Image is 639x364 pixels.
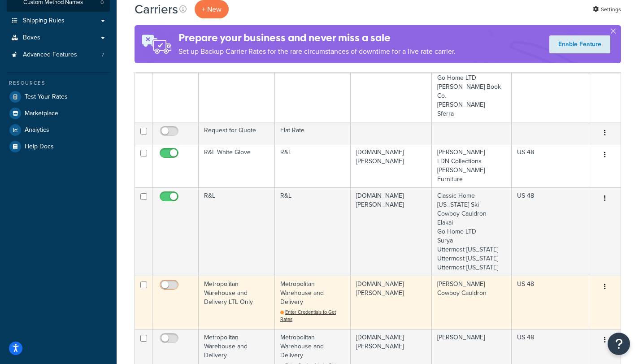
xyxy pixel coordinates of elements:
[199,122,275,144] td: Request for Quote
[178,45,456,58] p: Set up Backup Carrier Rates for the rare circumstances of downtime for a live rate carrier.
[199,25,275,122] td: UPS®
[549,35,610,53] a: Enable Feature
[135,25,178,63] img: ad-rules-rateshop-fe6ec290ccb7230408bd80ed9643f0289d75e0ffd9eb532fc0e269fcd187b520.png
[432,187,512,276] td: Classic Home [US_STATE] Ski Cowboy Cauldron Elakai Go Home LTD Surya Uttermost [US_STATE] Uttermo...
[7,105,110,121] a: Marketplace
[275,276,351,329] td: Metropolitan Warehouse and Delivery
[199,144,275,187] td: R&L White Glove
[25,143,54,151] span: Help Docs
[432,276,512,329] td: [PERSON_NAME] Cowboy Cauldron
[7,13,110,29] a: Shipping Rules
[178,30,456,45] h4: Prepare your business and never miss a sale
[7,30,110,46] a: Boxes
[7,47,110,63] a: Advanced Features 7
[275,187,351,276] td: R&L
[351,187,432,276] td: [DOMAIN_NAME][PERSON_NAME]
[199,187,275,276] td: R&L
[275,144,351,187] td: R&L
[101,51,104,59] span: 7
[512,144,589,187] td: US 48
[593,3,621,16] a: Settings
[25,110,58,117] span: Marketplace
[25,93,68,101] span: Test Your Rates
[608,333,630,355] button: Open Resource Center
[199,276,275,329] td: Metropolitan Warehouse and Delivery LTL Only
[512,187,589,276] td: US 48
[351,276,432,329] td: [DOMAIN_NAME][PERSON_NAME]
[23,34,40,42] span: Boxes
[351,25,432,122] td: [DOMAIN_NAME][PERSON_NAME]
[432,144,512,187] td: [PERSON_NAME] LDN Collections [PERSON_NAME] Furniture
[512,276,589,329] td: US 48
[7,89,110,105] a: Test Your Rates
[7,47,110,63] li: Advanced Features
[7,79,110,87] div: Resources
[351,144,432,187] td: [DOMAIN_NAME][PERSON_NAME]
[7,139,110,155] a: Help Docs
[7,122,110,138] a: Analytics
[275,122,351,144] td: Flat Rate
[23,51,77,59] span: Advanced Features
[432,25,512,122] td: Antlerworx Auskin/Fibre B.S. Trading Designers Guild Elakai Go Home LTD [PERSON_NAME] Book Co. [P...
[280,308,336,323] a: Enter Credentials to Get Rates
[25,126,49,134] span: Analytics
[23,17,65,25] span: Shipping Rules
[275,25,351,122] td: UPS®
[135,0,178,18] h1: Carriers
[512,25,589,122] td: US 48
